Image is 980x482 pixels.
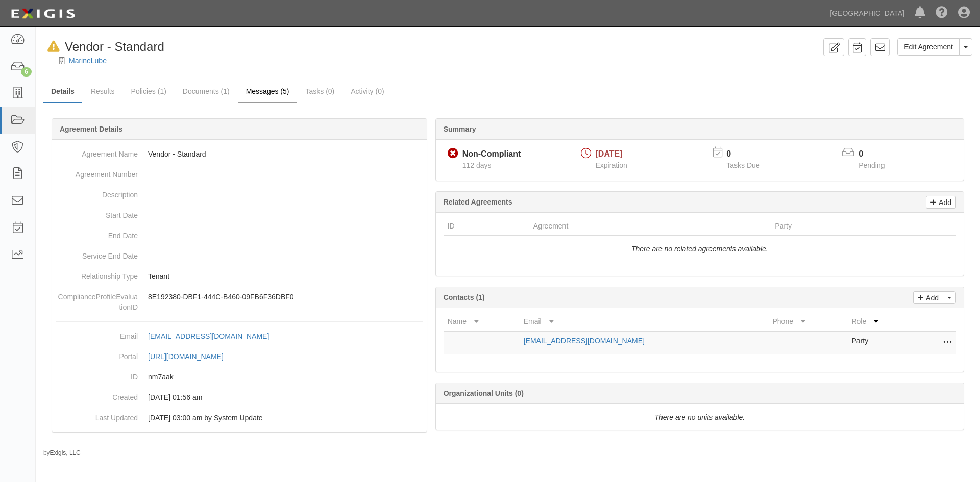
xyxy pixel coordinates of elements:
[56,367,138,382] dt: ID
[60,125,122,133] b: Agreement Details
[56,246,138,261] dt: Service End Date
[936,196,951,208] p: Add
[859,161,885,169] span: Pending
[596,161,627,169] span: Expiration
[444,198,512,206] b: Related Agreements
[631,245,768,253] i: There are no related agreements available.
[56,266,423,287] dd: Tenant
[56,408,138,423] dt: Last Updated
[298,81,342,102] a: Tasks (0)
[771,217,910,236] th: Party
[444,312,520,331] th: Name
[69,57,107,65] a: MarineLube
[148,352,235,361] a: [URL][DOMAIN_NAME]
[56,346,138,362] dt: Portal
[655,413,745,421] i: There are no units available.
[726,148,772,160] p: 0
[444,217,529,236] th: ID
[444,389,524,397] b: Organizational Units (0)
[148,292,423,302] p: 8E192380-DBF1-444C-B460-09FB6F36DBF0
[8,5,78,23] img: logo-5460c22ac91f19d4615b14bd174203de0afe785f0fc80cf4dbbc73dc1793850b.png
[43,449,81,458] small: by
[596,149,623,158] span: [DATE]
[56,287,138,312] dt: ComplianceProfileEvaluationID
[56,144,423,164] dd: Vendor - Standard
[56,408,423,428] dd: [DATE] 03:00 am by System Update
[847,312,915,331] th: Role
[56,164,138,180] dt: Agreement Number
[175,81,237,102] a: Documents (1)
[343,81,391,102] a: Activity (0)
[859,148,897,160] p: 0
[768,312,847,331] th: Phone
[936,7,948,19] i: Help Center - Complianz
[529,217,771,236] th: Agreement
[462,161,492,169] span: Since 05/26/2025
[825,3,910,23] a: [GEOGRAPHIC_DATA]
[124,81,174,102] a: Policies (1)
[47,41,60,52] i: In Default since 06/16/2025
[43,38,164,56] div: Vendor - Standard
[148,331,269,341] div: [EMAIL_ADDRESS][DOMAIN_NAME]
[444,125,476,133] b: Summary
[913,291,943,304] a: Add
[847,331,915,354] td: Party
[56,367,423,387] dd: nm7aak
[238,81,297,103] a: Messages (5)
[56,225,138,241] dt: End Date
[43,81,82,103] a: Details
[56,144,138,159] dt: Agreement Name
[897,38,960,56] a: Edit Agreement
[56,387,138,402] dt: Created
[56,266,138,282] dt: Relationship Type
[520,312,769,331] th: Email
[65,40,164,54] span: Vendor - Standard
[448,148,458,159] i: Non-Compliant
[462,148,521,160] div: Non-Compliant
[56,205,138,220] dt: Start Date
[926,196,956,209] a: Add
[444,293,485,301] b: Contacts (1)
[56,185,138,200] dt: Description
[56,387,423,408] dd: [DATE] 01:56 am
[923,292,939,303] p: Add
[83,81,122,102] a: Results
[21,67,32,77] div: 6
[524,337,645,345] a: [EMAIL_ADDRESS][DOMAIN_NAME]
[148,332,280,340] a: [EMAIL_ADDRESS][DOMAIN_NAME]
[50,449,81,456] a: Exigis, LLC
[56,326,138,341] dt: Email
[726,161,759,169] span: Tasks Due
